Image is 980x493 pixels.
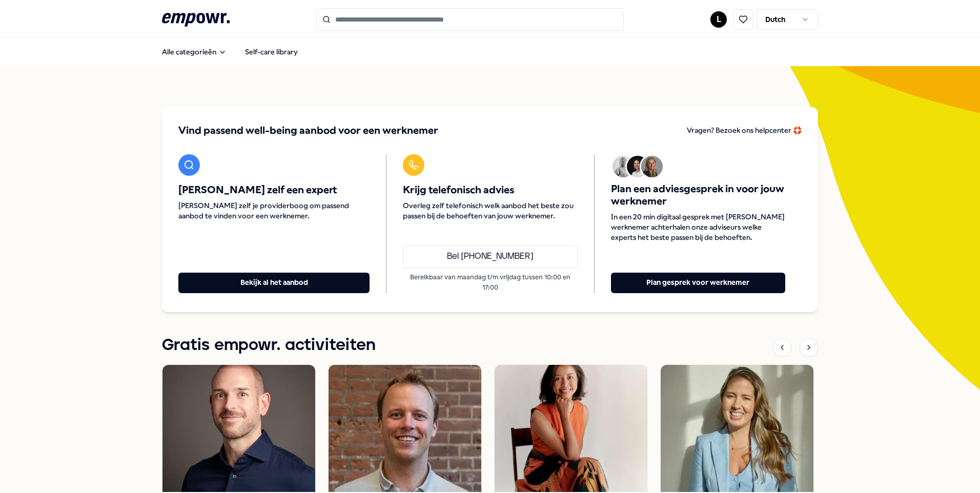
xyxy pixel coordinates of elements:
button: Alle categorieën [154,42,235,62]
a: Bel [PHONE_NUMBER] [403,245,577,268]
span: Plan een adviesgesprek in voor jouw werknemer [611,183,785,208]
span: Overleg zelf telefonisch welk aanbod het beste zou passen bij de behoeften van jouw werknemer. [403,200,577,221]
span: In een 20 min digitaal gesprek met [PERSON_NAME] werknemer achterhalen onze adviseurs welke exper... [611,212,785,242]
img: activity image [661,365,813,492]
span: Vind passend well-being aanbod voor een werknemer [178,124,438,138]
span: Krijg telefonisch advies [403,184,577,196]
img: Avatar [641,156,663,177]
img: activity image [495,365,647,492]
img: activity image [162,365,315,492]
img: activity image [329,365,481,492]
p: Bereikbaar van maandag t/m vrijdag tussen 10:00 en 17:00 [403,272,577,293]
img: Avatar [612,156,634,177]
nav: Main [154,42,306,62]
button: Bekijk al het aanbod [178,273,370,293]
span: [PERSON_NAME] zelf een expert [178,184,370,196]
input: Search for products, categories or subcategories [316,8,624,31]
img: Avatar [627,156,648,177]
button: L [710,11,727,28]
button: Plan gesprek voor werknemer [611,273,785,293]
a: Self-care library [237,42,306,62]
a: Vragen? Bezoek ons helpcenter 🛟 [687,124,802,138]
h1: Gratis empowr. activiteiten [162,333,376,358]
span: Vragen? Bezoek ons helpcenter 🛟 [687,126,802,134]
span: [PERSON_NAME] zelf je providerboog om passend aanbod te vinden voor een werknemer. [178,200,370,221]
